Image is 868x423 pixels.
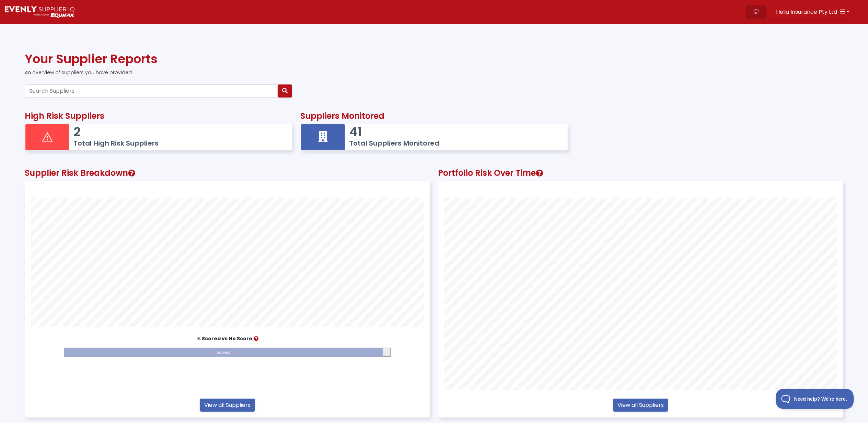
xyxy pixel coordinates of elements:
a: View all Suppliers [613,399,668,412]
input: Search Suppliers [25,84,278,98]
a: View all Suppliers [200,399,255,412]
h2: Suppliers Monitored [300,111,568,121]
img: Supply Predict [5,6,74,18]
button: Helia Insurance Pty Ltd [769,5,854,19]
p: 41 [349,124,561,139]
span: Helia Insurance Pty Ltd [776,8,837,16]
h5: Total High Risk Suppliers [73,139,285,147]
p: 2 [73,124,285,139]
p: An overview of suppliers you have provided [25,69,843,76]
iframe: Toggle Customer Support [776,389,854,409]
div: Scored [64,348,383,357]
p: % Scored vs No Score [26,335,428,342]
h2: High Risk Suppliers [25,111,292,121]
span: Your Supplier Reports [25,50,158,68]
h2: Portfolio Risk Over Time [438,168,844,178]
h2: Supplier Risk Breakdown [25,168,430,178]
h5: Total Suppliers Monitored [349,139,561,147]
